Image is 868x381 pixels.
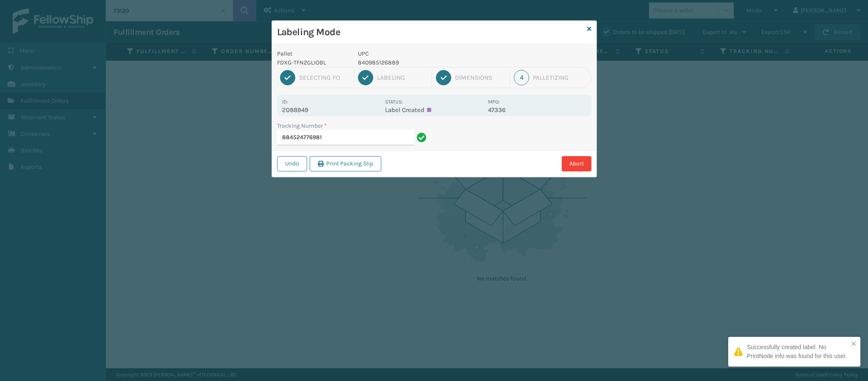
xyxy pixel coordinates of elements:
[277,121,327,130] label: Tracking Number
[385,99,403,105] label: Status:
[455,74,506,81] div: Dimensions
[851,340,857,348] button: close
[488,99,500,105] label: MPO:
[282,99,288,105] label: Id:
[747,343,849,361] div: Successfully created label. No PrintNode info was found for this user.
[358,70,373,85] div: 2
[358,49,483,58] p: UPC
[277,156,307,171] button: Undo
[280,70,295,85] div: 1
[277,26,584,39] h3: Labeling Mode
[277,58,348,67] p: FDXG-TFN2GLIOBL
[299,74,350,81] div: Selecting FO
[377,74,428,81] div: Labeling
[310,156,381,171] button: Print Packing Slip
[385,106,483,114] p: Label Created
[277,49,348,58] p: Pallet
[488,106,586,114] p: 47336
[282,106,380,114] p: 2088949
[436,70,451,85] div: 3
[514,70,529,85] div: 4
[533,74,588,81] div: Palletizing
[562,156,591,171] button: Abort
[358,58,483,67] p: 840985126889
